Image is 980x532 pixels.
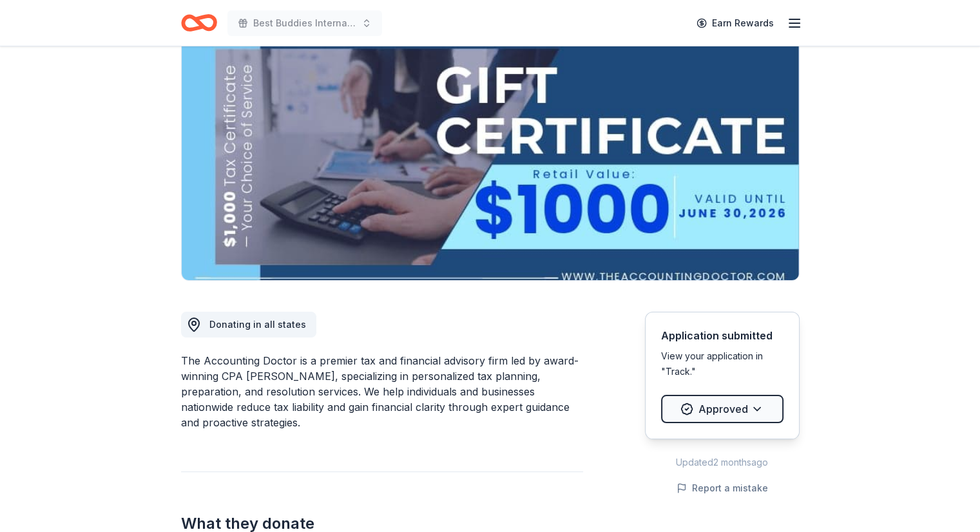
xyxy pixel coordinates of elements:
[227,10,382,36] button: Best Buddies International, [GEOGRAPHIC_DATA], Champion of the Year Gala
[182,34,799,280] img: Image for The Accounting Doctor
[253,15,356,31] span: Best Buddies International, [GEOGRAPHIC_DATA], Champion of the Year Gala
[661,395,783,423] button: Approved
[661,348,783,379] div: View your application in "Track."
[689,12,782,35] a: Earn Rewards
[209,319,306,330] span: Donating in all states
[181,8,217,38] a: Home
[698,401,748,417] span: Approved
[661,328,783,343] div: Application submitted
[181,353,583,430] div: The Accounting Doctor is a premier tax and financial advisory firm led by award-winning CPA [PERS...
[677,480,768,496] button: Report a mistake
[645,455,800,470] div: Updated 2 months ago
